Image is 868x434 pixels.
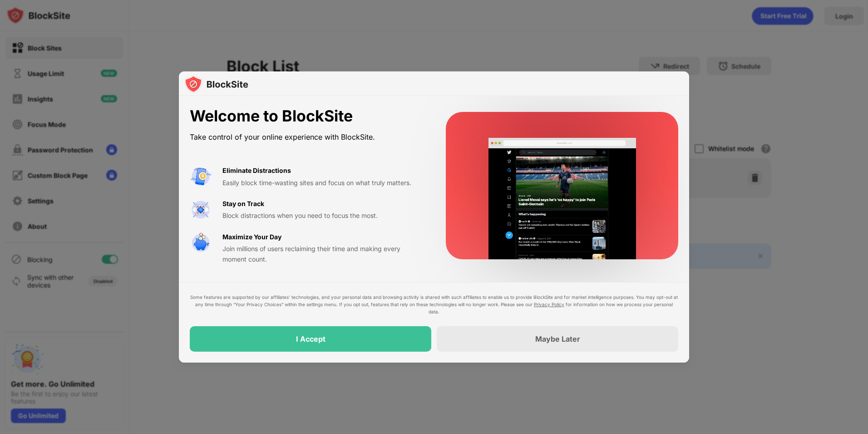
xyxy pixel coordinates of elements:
[190,199,212,221] img: value-focus.svg
[535,334,580,343] div: Maybe Later
[190,293,678,315] div: Some features are supported by our affiliates’ technologies, and your personal data and browsing ...
[222,178,424,188] div: Easily block time-wasting sites and focus on what truly matters.
[222,244,424,264] div: Join millions of users reclaiming their time and making every moment count.
[190,131,424,144] div: Take control of your online experience with BlockSite.
[534,302,564,307] a: Privacy Policy
[222,211,424,221] div: Block distractions when you need to focus the most.
[222,199,264,209] div: Stay on Track
[190,107,424,126] div: Welcome to BlockSite
[190,166,212,187] img: value-avoid-distractions.svg
[296,334,325,343] div: I Accept
[190,232,212,254] img: value-safe-time.svg
[184,75,248,93] img: logo-blocksite.svg
[222,232,281,242] div: Maximize Your Day
[222,166,291,176] div: Eliminate Distractions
